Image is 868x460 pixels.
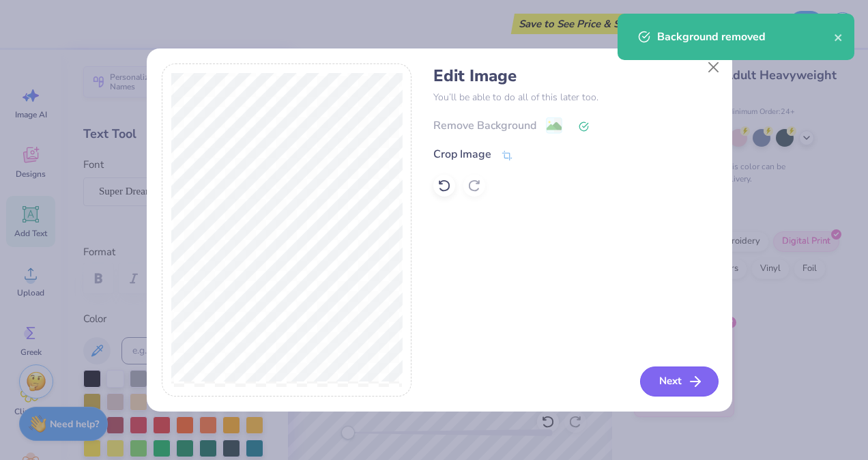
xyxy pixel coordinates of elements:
[657,29,834,45] div: Background removed
[433,66,717,86] h4: Edit Image
[433,146,491,162] div: Crop Image
[433,90,717,104] p: You’ll be able to do all of this later too.
[834,29,843,45] button: close
[640,366,719,397] button: Next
